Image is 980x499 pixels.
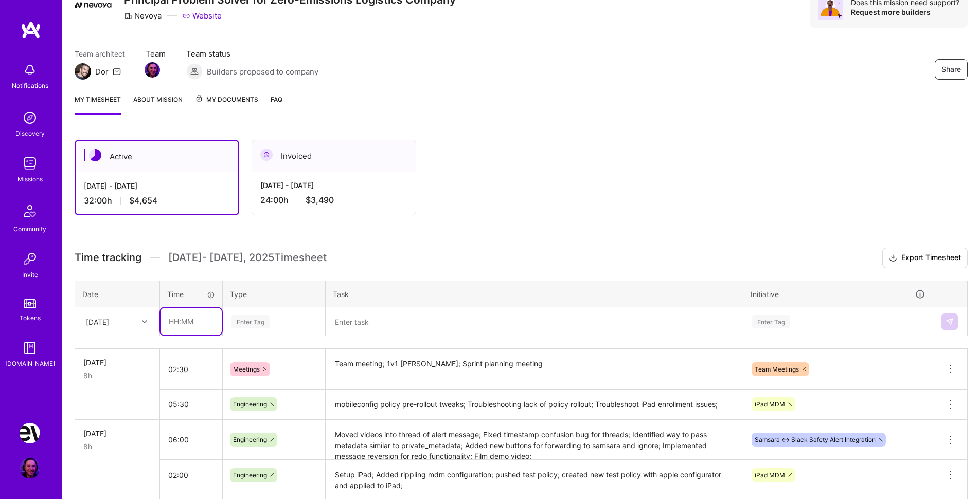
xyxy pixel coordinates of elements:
a: Team Member Avatar [146,61,159,79]
div: 32:00 h [84,195,230,206]
img: teamwork [20,153,40,174]
input: HH:MM [160,391,222,418]
span: Team [146,48,166,59]
img: Team Architect [75,63,91,80]
div: Community [13,224,46,234]
span: Samsara <-> Slack Safety Alert Integration [755,436,876,443]
th: Type [223,281,326,307]
textarea: Moved videos into thread of alert message; Fixed timestamp confusion bug for threads; Identified ... [327,421,742,459]
img: bell [20,60,40,80]
img: Nevoya: Principal Problem Solver for Zero-Emissions Logistics Company [20,423,40,443]
img: Invoiced [260,149,273,161]
a: Website [182,10,222,21]
th: Task [326,281,743,307]
input: HH:MM [160,426,222,453]
span: Builders proposed to company [207,66,318,77]
span: Engineering [233,436,267,443]
textarea: Setup iPad; Added rippling mdm configuration; pushed test policy; created new test policy with ap... [327,461,742,489]
img: guide book [20,338,40,358]
div: [DATE] - [DATE] [84,180,230,191]
img: User Avatar [20,458,40,478]
textarea: mobileconfig policy pre-rollout tweaks; Troubleshooting lack of policy rollout; Troubleshoot iPad... [327,391,742,419]
button: Export Timesheet [882,248,968,268]
span: Engineering [233,400,267,408]
div: Missions [17,174,43,184]
span: $3,490 [306,195,334,206]
div: Time [167,289,215,300]
input: HH:MM [160,356,222,383]
span: Share [941,64,961,75]
div: 24:00 h [260,195,407,206]
img: Builders proposed to company [186,63,203,80]
div: Enter Tag [752,313,790,329]
a: User Avatar [17,458,43,478]
div: Invoiced [252,140,416,172]
div: Active [76,141,238,172]
img: tokens [24,299,36,308]
span: Team architect [75,48,125,59]
img: discovery [20,107,40,128]
img: Company Logo [75,2,112,8]
span: Team Meetings [755,365,799,373]
div: Notifications [12,80,48,91]
img: Community [17,199,42,224]
i: icon CompanyGray [124,12,132,20]
img: Submit [946,318,954,326]
img: Active [89,149,101,161]
span: My Documents [195,94,258,105]
div: Discovery [15,128,45,139]
a: My Documents [195,94,258,115]
div: [DATE] [83,428,151,439]
img: logo [21,21,41,39]
div: Tokens [20,312,41,323]
div: [DATE] [83,357,151,368]
a: Nevoya: Principal Problem Solver for Zero-Emissions Logistics Company [17,423,43,443]
div: Request more builders [851,7,959,17]
span: [DATE] - [DATE] , 2025 Timesheet [168,251,327,264]
input: HH:MM [160,461,222,489]
div: Dor [95,66,109,77]
img: Invite [20,249,40,269]
span: Meetings [233,365,260,373]
span: Team status [186,48,318,59]
div: Nevoya [124,10,162,21]
div: Invite [22,269,38,280]
textarea: Team meeting; 1v1 [PERSON_NAME]; Sprint planning meeting [327,350,742,389]
div: [DOMAIN_NAME] [5,358,55,369]
a: My timesheet [75,94,121,115]
div: 8h [83,441,151,452]
div: [DATE] [86,316,109,327]
div: [DATE] - [DATE] [260,180,407,191]
img: Team Member Avatar [145,62,160,78]
th: Date [75,281,160,307]
div: Initiative [751,288,925,300]
span: iPad MDM [755,400,785,408]
button: Share [935,59,968,80]
span: $4,654 [129,195,157,206]
a: About Mission [133,94,183,115]
input: HH:MM [161,308,222,335]
i: icon Chevron [142,319,147,324]
i: icon Mail [113,67,121,76]
div: Enter Tag [231,313,270,329]
a: FAQ [271,94,282,115]
span: iPad MDM [755,471,785,479]
div: 8h [83,370,151,381]
span: Engineering [233,471,267,479]
span: Time tracking [75,251,141,264]
i: icon Download [889,253,897,264]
